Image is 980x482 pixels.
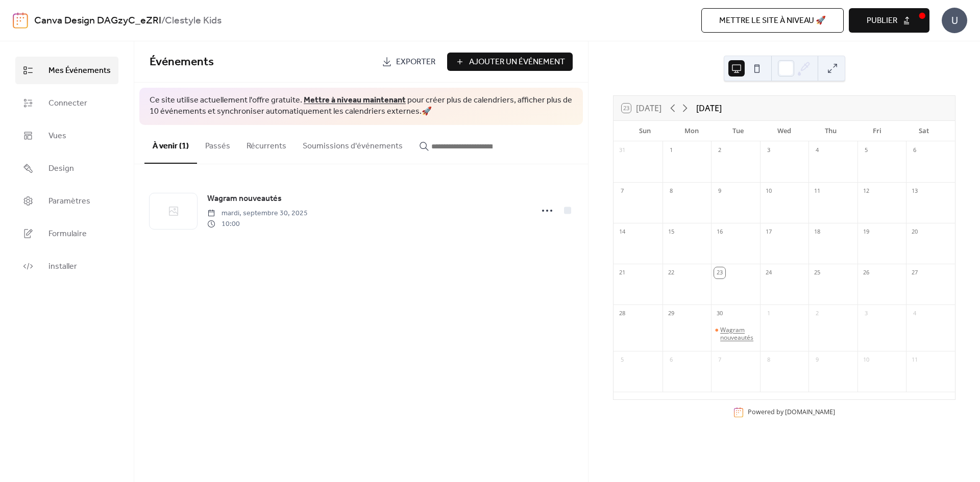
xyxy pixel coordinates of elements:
[144,125,197,164] button: À venir (1)
[909,308,920,319] div: 4
[714,354,725,366] div: 7
[150,95,573,118] span: Ce site utilise actuellement l'offre gratuite. pour créer plus de calendriers, afficher plus de 1...
[909,354,920,366] div: 11
[207,193,282,205] span: Wagram nouveautés
[207,208,308,219] span: mardi, septembre 30, 2025
[763,267,774,278] div: 24
[469,56,565,68] span: Ajouter Un Événement
[48,261,77,273] span: installer
[714,186,725,197] div: 9
[15,187,118,215] a: Paramètres
[909,267,920,278] div: 27
[447,53,573,71] button: Ajouter Un Événement
[666,308,677,319] div: 29
[720,326,756,342] div: Wagram nouveautés
[668,121,715,141] div: Mon
[48,228,87,240] span: Formulaire
[909,186,920,197] div: 13
[207,219,308,230] span: 10:00
[374,53,443,71] a: Exporter
[719,15,826,27] span: Mettre le site à niveau 🚀
[617,267,628,278] div: 21
[812,267,823,278] div: 25
[714,267,725,278] div: 23
[617,354,628,366] div: 5
[942,8,967,33] div: U
[15,122,118,149] a: Vues
[15,155,118,182] a: Design
[909,226,920,238] div: 20
[48,195,90,208] span: Paramètres
[34,11,161,31] a: Canva Design DAGzyC_eZRI
[900,121,947,141] div: Sat
[617,226,628,238] div: 14
[48,97,87,110] span: Connecter
[617,186,628,197] div: 7
[304,92,406,108] a: Mettre à niveau maintenant
[807,121,854,141] div: Thu
[15,252,118,280] a: installer
[861,308,872,319] div: 3
[48,130,66,142] span: Vues
[666,267,677,278] div: 22
[622,121,668,141] div: Sun
[785,408,835,417] a: [DOMAIN_NAME]
[48,163,74,175] span: Design
[763,145,774,156] div: 3
[150,51,214,73] span: Événements
[849,8,929,33] button: Publier
[714,226,725,238] div: 16
[763,226,774,238] div: 17
[854,121,900,141] div: Fri
[197,125,238,163] button: Passés
[909,145,920,156] div: 6
[711,326,760,342] div: Wagram nouveautés
[48,65,111,77] span: Mes Événements
[617,308,628,319] div: 28
[666,354,677,366] div: 6
[15,89,118,117] a: Connecter
[15,57,118,84] a: Mes Événements
[812,354,823,366] div: 9
[763,308,774,319] div: 1
[666,145,677,156] div: 1
[666,186,677,197] div: 8
[15,220,118,247] a: Formulaire
[13,12,28,29] img: logo
[812,226,823,238] div: 18
[701,8,844,33] button: Mettre le site à niveau 🚀
[696,102,722,114] div: [DATE]
[165,11,222,31] b: Clestyle Kids
[238,125,295,163] button: Récurrents
[861,226,872,238] div: 19
[812,145,823,156] div: 4
[761,121,807,141] div: Wed
[396,56,435,68] span: Exporter
[763,186,774,197] div: 10
[861,145,872,156] div: 5
[812,186,823,197] div: 11
[861,354,872,366] div: 10
[715,121,761,141] div: Tue
[295,125,411,163] button: Soumissions d'événements
[867,15,897,27] span: Publier
[861,267,872,278] div: 26
[161,11,165,31] b: /
[812,308,823,319] div: 2
[763,354,774,366] div: 8
[861,186,872,197] div: 12
[207,192,282,206] a: Wagram nouveautés
[666,226,677,238] div: 15
[748,408,835,417] div: Powered by
[714,308,725,319] div: 30
[714,145,725,156] div: 2
[617,145,628,156] div: 31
